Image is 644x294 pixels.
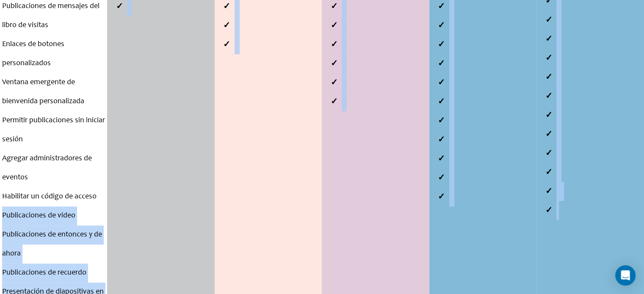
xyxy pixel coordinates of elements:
font: Publicaciones de recuerdo [2,269,86,277]
font: Publicaciones de mensajes del libro de visitas [2,3,100,29]
font: Publicaciones de video [2,212,75,220]
font: Enlaces de botones personalizados [2,41,64,67]
div: Open Intercom Messenger [615,265,636,286]
font: Permitir publicaciones sin iniciar sesión [2,117,105,143]
font: Ventana emergente de bienvenida personalizada [2,79,84,105]
font: Agregar administradores de eventos [2,155,92,181]
font: Publicaciones de entonces y de ahora [2,231,102,258]
font: Habilitar un código de acceso [2,193,97,201]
